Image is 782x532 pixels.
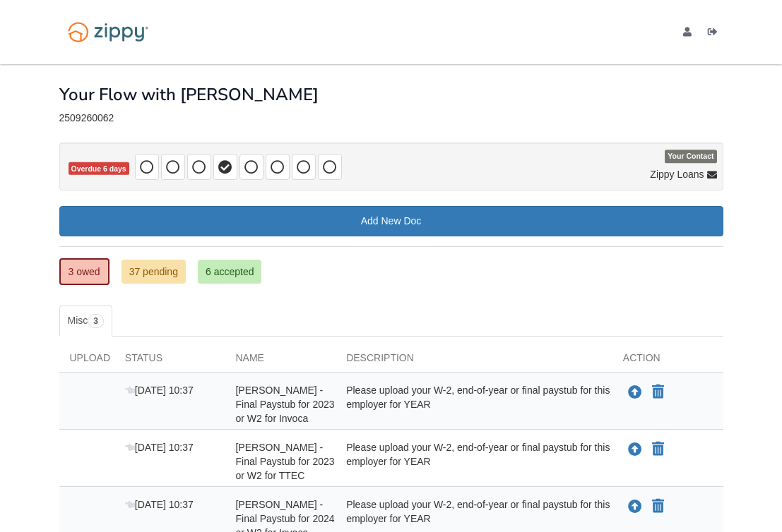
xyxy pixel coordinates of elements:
[336,351,612,372] div: Description
[59,206,723,236] a: Add New Doc
[198,260,262,284] a: 6 accepted
[627,497,644,516] button: Upload Jasmine Cisneros - Final Paystub for 2024 or W2 for Invoca
[59,258,109,285] a: 3 owed
[683,27,697,41] a: edit profile
[651,441,665,458] button: Declare Jasmine Cisneros - Final Paystub for 2023 or W2 for TTEC not applicable
[69,162,129,176] span: Overdue 6 days
[336,383,612,425] div: Please upload your W-2, end-of-year or final paystub for this employer for YEAR
[627,440,644,459] button: Upload Jasmine Cisneros - Final Paystub for 2023 or W2 for TTEC
[125,499,194,510] span: [DATE] 10:37
[59,351,114,372] div: Upload
[650,167,704,181] span: Zippy Loans
[59,306,112,337] a: Misc
[627,383,644,401] button: Upload Jasmine Cisneros - Final Paystub for 2023 or W2 for Invoca
[59,16,157,49] img: Logo
[235,385,334,424] span: [PERSON_NAME] - Final Paystub for 2023 or W2 for Invoca
[651,498,665,515] button: Declare Jasmine Cisneros - Final Paystub for 2024 or W2 for Invoca not applicable
[125,385,194,396] span: [DATE] 10:37
[612,351,723,372] div: Action
[59,85,319,104] h1: Your Flow with [PERSON_NAME]
[708,27,723,41] a: Log out
[651,384,665,401] button: Declare Jasmine Cisneros - Final Paystub for 2023 or W2 for Invoca not applicable
[336,440,612,483] div: Please upload your W-2, end-of-year or final paystub for this employer for YEAR
[225,351,336,372] div: Name
[88,314,104,328] span: 3
[122,260,186,284] a: 37 pending
[665,150,716,164] span: Your Contact
[235,442,334,481] span: [PERSON_NAME] - Final Paystub for 2023 or W2 for TTEC
[125,442,194,453] span: [DATE] 10:37
[114,351,225,372] div: Status
[59,112,723,124] div: 2509260062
